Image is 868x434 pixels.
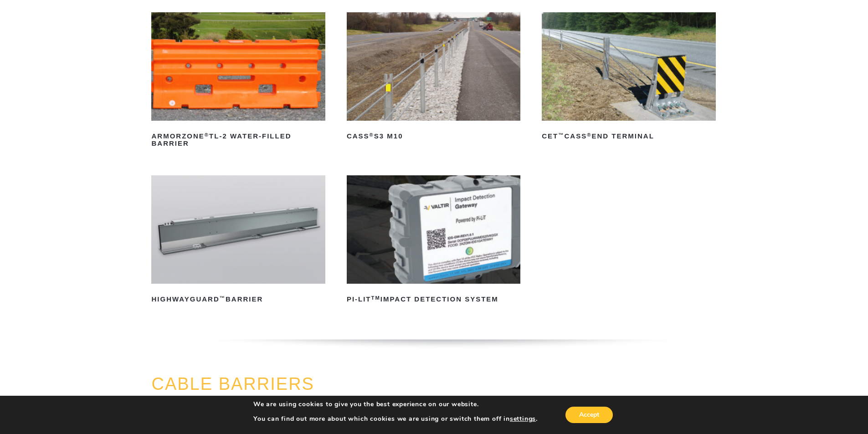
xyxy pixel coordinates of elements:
p: We are using cookies to give you the best experience on our website. [253,400,538,408]
h2: PI-LIT Impact Detection System [347,292,520,306]
sup: ® [587,132,591,138]
sup: TM [371,295,380,301]
h2: ArmorZone TL-2 Water-Filled Barrier [151,129,325,151]
a: HighwayGuard™Barrier [151,175,325,306]
a: PI-LITTMImpact Detection System [347,175,520,306]
button: settings [510,415,536,423]
p: You can find out more about which cookies we are using or switch them off in . [253,415,538,423]
sup: ™ [220,295,226,301]
a: CABLE BARRIERS [151,374,314,393]
sup: ™ [558,132,564,138]
sup: ® [205,132,209,138]
a: ArmorZone®TL-2 Water-Filled Barrier [151,12,325,151]
h2: CET CASS End Terminal [542,129,715,143]
a: CASS®S3 M10 [347,12,520,143]
h2: CASS S3 M10 [347,129,520,143]
a: CET™CASS®End Terminal [542,12,715,143]
h2: HighwayGuard Barrier [151,292,325,306]
button: Accept [565,407,613,423]
sup: ® [370,132,374,138]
